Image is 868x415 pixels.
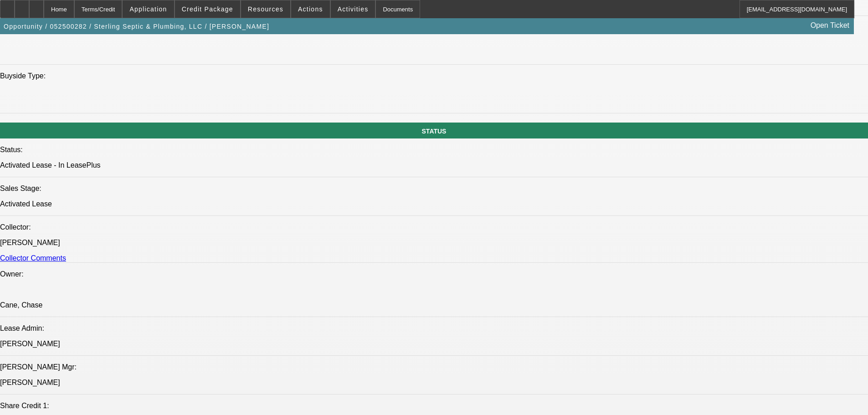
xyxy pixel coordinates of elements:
span: Resources [248,5,283,13]
button: Credit Package [175,0,240,18]
span: Credit Package [182,5,233,13]
span: Activities [338,5,369,13]
button: Activities [331,0,375,18]
button: Application [123,0,174,18]
a: Open Ticket [807,18,853,33]
button: Resources [241,0,290,18]
span: Application [129,5,167,13]
span: Opportunity / 052500282 / Sterling Septic & Plumbing, LLC / [PERSON_NAME] [4,23,269,30]
button: Actions [291,0,330,18]
span: Actions [298,5,323,13]
span: STATUS [422,128,447,135]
